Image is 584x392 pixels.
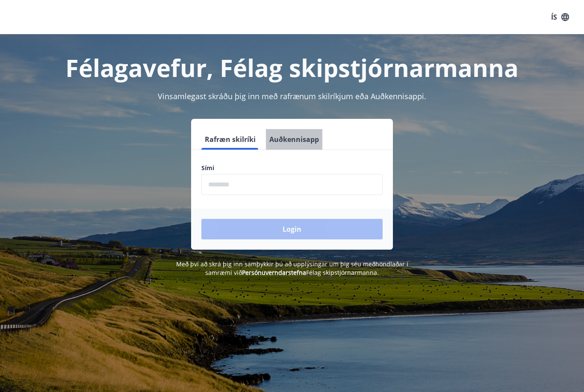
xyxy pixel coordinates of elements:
[176,260,408,277] span: Með því að skrá þig inn samþykkir þú að upplýsingar um þig séu meðhöndlaðar í samræmi við Félag s...
[266,129,322,150] button: Auðkennisapp
[201,164,383,172] label: Sími
[242,268,306,277] a: Persónuverndarstefna
[10,51,574,84] h1: Félagavefur, Félag skipstjórnarmanna
[158,91,426,101] span: Vinsamlegast skráðu þig inn með rafrænum skilríkjum eða Auðkennisappi.
[201,129,259,150] button: Rafræn skilríki
[546,9,574,25] button: ÍS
